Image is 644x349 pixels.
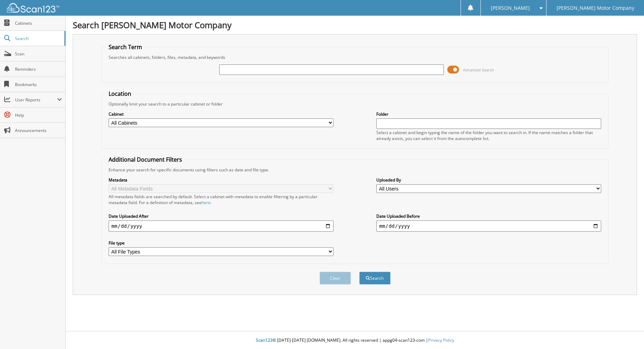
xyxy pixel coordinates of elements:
[109,194,333,205] div: All metadata fields are searched by default. Select a cabinet with metadata to enable filtering b...
[256,337,273,343] span: Scan123
[15,97,57,103] span: User Reports
[15,82,62,87] span: Bookmarks
[105,54,605,60] div: Searches all cabinets, folders, files, metadata, and keywords
[359,272,391,285] button: Search
[491,6,530,10] span: [PERSON_NAME]
[105,156,186,163] legend: Additional Document Filters
[105,101,605,107] div: Optionally limit your search to a particular cabinet or folder
[105,90,135,98] legend: Location
[376,130,601,141] div: Select a cabinet and begin typing the name of the folder you want to search in. If the name match...
[376,111,601,117] label: Folder
[105,43,146,51] legend: Search Term
[463,67,494,72] span: Advanced Search
[320,272,351,285] button: Clear
[376,177,601,183] label: Uploaded By
[376,220,601,232] input: end
[66,332,644,349] div: © [DATE]-[DATE] [DOMAIN_NAME]. All rights reserved | appg04-scan123-com |
[376,213,601,219] label: Date Uploaded Before
[109,240,333,246] label: File type
[109,111,333,117] label: Cabinet
[109,220,333,232] input: start
[15,127,62,133] span: Announcements
[15,66,62,72] span: Reminders
[73,19,637,31] h1: Search [PERSON_NAME] Motor Company
[109,177,333,183] label: Metadata
[202,200,211,205] a: here
[105,167,605,173] div: Enhance your search for specific documents using filters such as date and file type.
[15,51,62,57] span: Scan
[109,213,333,219] label: Date Uploaded After
[557,6,634,10] span: [PERSON_NAME] Motor Company
[428,337,454,343] a: Privacy Policy
[15,36,61,41] span: Search
[7,3,59,13] img: scan123-logo-white.svg
[15,112,62,118] span: Help
[15,20,62,26] span: Cabinets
